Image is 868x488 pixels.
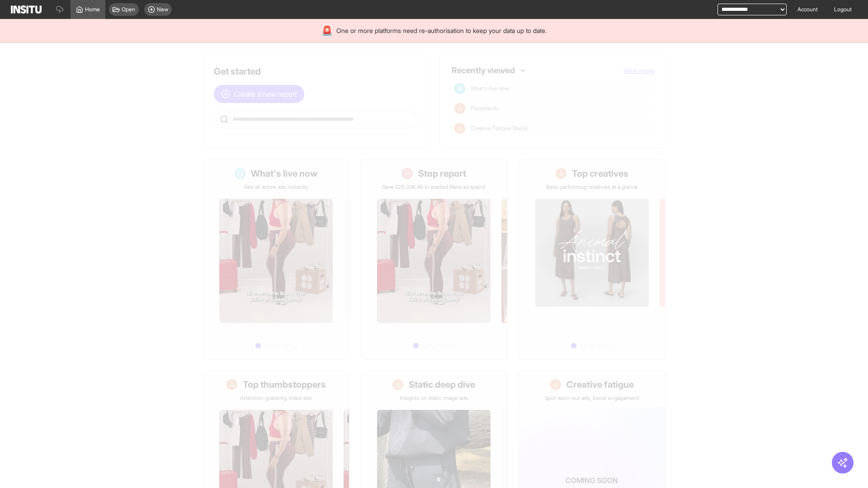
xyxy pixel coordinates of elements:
[336,26,547,35] span: One or more platforms need re-authorisation to keep your data up to date.
[11,5,42,14] img: Logo
[157,6,168,13] span: New
[85,6,100,13] span: Home
[321,24,333,37] div: 🚨
[122,6,135,13] span: Open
